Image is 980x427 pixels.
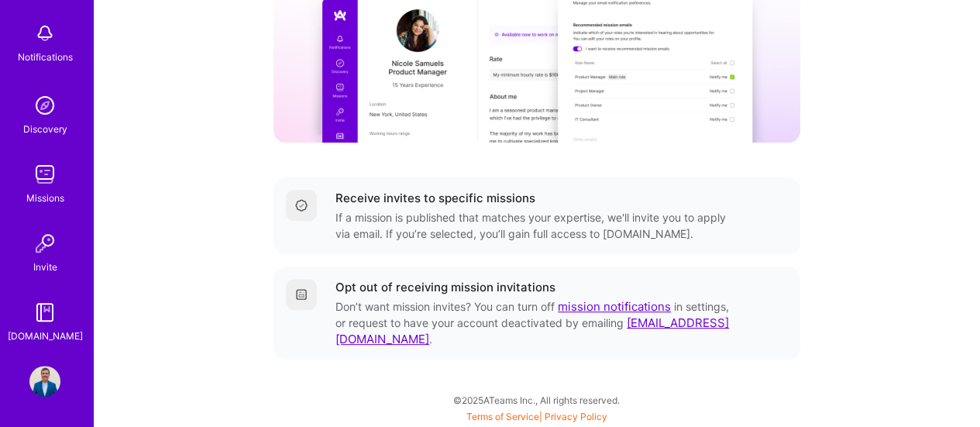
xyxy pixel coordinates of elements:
[545,411,607,422] a: Privacy Policy
[466,411,607,422] span: |
[23,121,67,137] div: Discovery
[26,190,64,206] div: Missions
[18,49,73,65] div: Notifications
[29,18,60,49] img: bell
[295,288,308,301] img: Getting started
[335,298,732,347] div: Don’t want mission invites? You can turn off in settings, or request to have your account deactiv...
[335,190,535,206] div: Receive invites to specific missions
[335,209,732,242] div: If a mission is published that matches your expertise, we'll invite you to apply via email. If yo...
[33,259,57,275] div: Invite
[558,299,671,314] a: mission notifications
[29,366,60,397] img: User Avatar
[29,159,60,190] img: teamwork
[8,328,83,344] div: [DOMAIN_NAME]
[335,279,555,295] div: Opt out of receiving mission invitations
[93,381,980,419] div: © 2025 ATeams Inc., All rights reserved.
[29,228,60,259] img: Invite
[29,90,60,121] img: discovery
[29,297,60,328] img: guide book
[466,411,539,422] a: Terms of Service
[295,199,308,212] img: Completed
[26,366,64,397] a: User Avatar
